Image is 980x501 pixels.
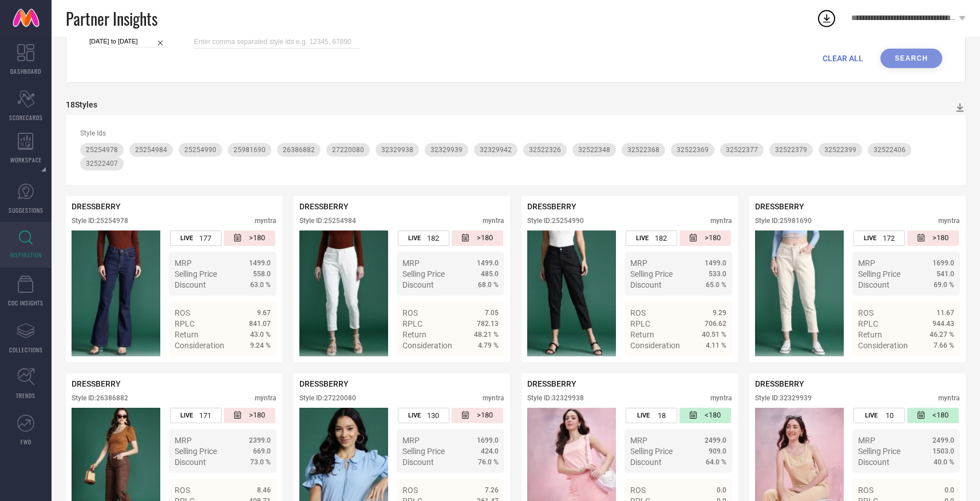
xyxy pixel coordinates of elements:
[630,447,673,456] span: Selling Price
[175,341,224,350] span: Consideration
[408,234,421,242] span: LIVE
[709,447,726,455] span: 909.0
[701,361,726,371] span: Details
[473,361,499,371] span: Details
[932,436,954,444] span: 2499.0
[477,411,493,420] span: >180
[10,67,41,75] span: DASHBOARD
[477,259,499,267] span: 1499.0
[72,202,121,211] span: DRESSBERRY
[630,458,662,467] span: Discount
[402,280,434,289] span: Discount
[823,54,863,63] span: CLEAR ALL
[461,361,499,371] a: Details
[175,319,195,328] span: RPLC
[858,319,878,328] span: RPLC
[180,234,193,242] span: LIVE
[824,146,856,154] span: 32522399
[706,458,726,466] span: 64.0 %
[630,259,647,268] span: MRP
[175,308,190,317] span: ROS
[402,341,452,350] span: Consideration
[874,146,906,154] span: 32522406
[255,217,276,225] div: myntra
[398,230,449,246] div: Number of days the style has been live on the platform
[485,486,499,494] span: 7.26
[8,299,44,307] span: CDC INSIGHTS
[527,217,584,225] div: Style ID: 25254990
[481,270,499,278] span: 485.0
[630,319,650,328] span: RPLC
[865,412,878,419] span: LIVE
[907,408,959,423] div: Number of days since the style was first listed on the platform
[180,412,193,419] span: LIVE
[706,281,726,289] span: 65.0 %
[234,146,266,154] span: 25981690
[529,146,561,154] span: 32522326
[478,341,499,349] span: 4.79 %
[250,331,271,339] span: 43.0 %
[250,458,271,466] span: 73.0 %
[527,230,616,356] img: Style preview image
[224,408,275,423] div: Number of days since the style was first listed on the platform
[883,234,895,242] span: 172
[402,447,445,456] span: Selling Price
[170,230,222,246] div: Number of days the style has been live on the platform
[72,379,121,388] span: DRESSBERRY
[66,7,157,30] span: Partner Insights
[253,270,271,278] span: 558.0
[477,320,499,328] span: 782.13
[175,486,190,495] span: ROS
[89,35,168,47] input: Select time period
[199,411,211,420] span: 171
[755,394,812,402] div: Style ID: 32329939
[627,146,659,154] span: 32522368
[249,233,265,243] span: >180
[299,202,349,211] span: DRESSBERRY
[299,379,349,388] span: DRESSBERRY
[299,230,388,356] img: Style preview image
[483,217,504,225] div: myntra
[679,230,731,246] div: Number of days since the style was first listed on the platform
[175,280,206,289] span: Discount
[474,331,499,339] span: 48.21 %
[478,458,499,466] span: 76.0 %
[945,486,954,494] span: 0.0
[257,486,271,494] span: 8.46
[705,411,721,420] span: <180
[936,270,954,278] span: 541.0
[934,458,954,466] span: 40.0 %
[816,8,837,29] div: Open download list
[250,341,271,349] span: 9.24 %
[630,436,647,445] span: MRP
[402,269,445,279] span: Selling Price
[427,234,439,242] span: 182
[858,486,874,495] span: ROS
[402,436,420,445] span: MRP
[630,269,673,279] span: Selling Price
[483,394,504,402] div: myntra
[80,129,951,137] div: Style Ids
[578,146,610,154] span: 32522348
[709,270,726,278] span: 533.0
[283,146,315,154] span: 26386882
[858,341,908,350] span: Consideration
[655,234,667,242] span: 182
[249,436,271,444] span: 2399.0
[858,330,882,339] span: Return
[21,438,31,446] span: FWD
[257,309,271,317] span: 9.67
[630,280,662,289] span: Discount
[72,217,128,225] div: Style ID: 25254978
[705,320,726,328] span: 706.62
[527,230,616,356] div: Click to view image
[626,408,677,423] div: Number of days the style has been live on the platform
[858,436,875,445] span: MRP
[480,146,512,154] span: 32329942
[427,411,439,420] span: 130
[86,160,118,168] span: 32522407
[710,394,732,402] div: myntra
[66,100,97,109] div: 18 Styles
[858,269,900,279] span: Selling Price
[637,412,650,419] span: LIVE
